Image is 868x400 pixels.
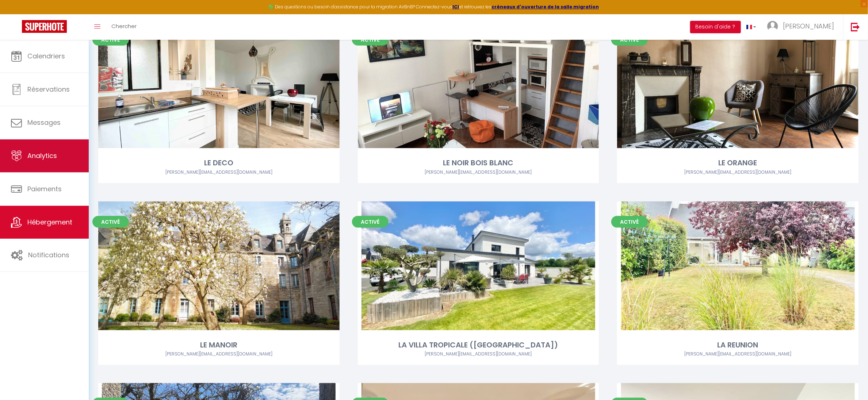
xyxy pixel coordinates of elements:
[492,4,599,10] a: créneaux d'ouverture de la salle migration
[92,216,129,228] span: Activé
[352,34,389,46] span: Activé
[92,34,129,46] span: Activé
[767,21,778,32] img: ...
[617,339,859,351] div: LA REUNION
[617,351,859,358] div: Airbnb
[690,21,741,33] button: Besoin d'aide ?
[358,169,599,176] div: Airbnb
[98,169,340,176] div: Airbnb
[851,22,860,31] img: logout
[27,151,57,160] span: Analytics
[783,22,834,31] span: [PERSON_NAME]
[27,218,72,227] span: Hébergement
[27,51,65,61] span: Calendriers
[452,4,459,10] a: ICI
[6,3,28,25] button: Ouvrir le widget de chat LiveChat
[611,216,648,228] span: Activé
[106,14,142,40] a: Chercher
[352,216,389,228] span: Activé
[358,351,599,358] div: Airbnb
[98,351,340,358] div: Airbnb
[358,339,599,351] div: LA VILLA TROPICALE ([GEOGRAPHIC_DATA])
[27,184,62,193] span: Paiements
[611,34,648,46] span: Activé
[27,85,70,94] span: Réservations
[98,157,340,169] div: LE DECO
[28,250,69,259] span: Notifications
[27,118,61,127] span: Messages
[762,14,843,40] a: ... [PERSON_NAME]
[617,169,859,176] div: Airbnb
[111,22,137,30] span: Chercher
[22,20,67,33] img: Super Booking
[617,157,859,169] div: LE ORANGE
[358,157,599,169] div: LE NOIR BOIS BLANC
[98,339,340,351] div: LE MANOIR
